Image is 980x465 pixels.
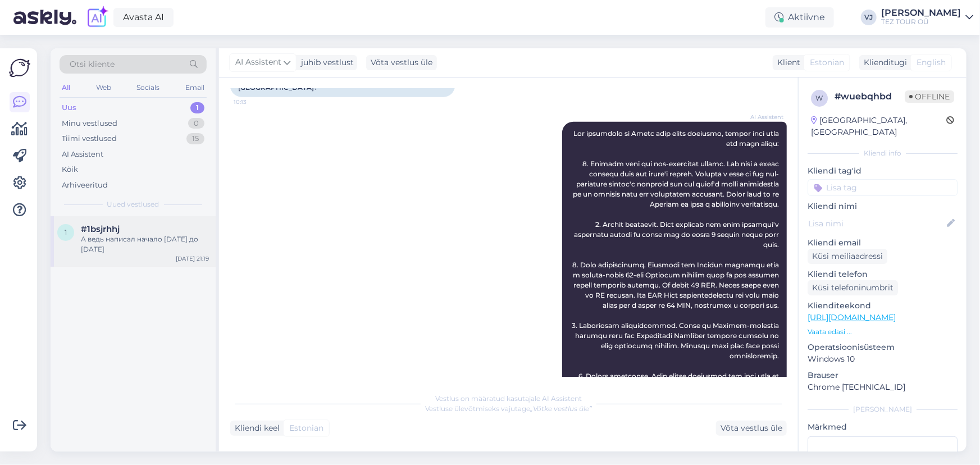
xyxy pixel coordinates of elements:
div: А ведь написал начало [DATE] до [DATE] [81,234,209,254]
img: explore-ai [85,6,109,29]
input: Lisa nimi [808,217,945,230]
div: Uus [62,102,76,113]
div: Kliendi info [808,148,958,158]
div: Küsi telefoninumbrit [808,280,898,295]
img: Askly Logo [9,57,30,79]
a: Avasta AI [113,8,174,27]
span: Otsi kliente [70,58,115,70]
div: VJ [861,10,877,25]
div: Socials [134,80,162,95]
p: Chrome [TECHNICAL_ID] [808,381,958,393]
a: [PERSON_NAME]TEZ TOUR OÜ [881,8,973,26]
span: Estonian [289,422,323,434]
div: 1 [190,102,204,113]
p: Operatsioonisüsteem [808,341,958,353]
div: Web [94,80,113,95]
p: Brauser [808,370,958,381]
div: Aktiivne [765,7,834,28]
span: w [816,94,823,102]
div: Email [183,80,207,95]
p: Klienditeekond [808,300,958,312]
div: [PERSON_NAME] [808,404,958,414]
a: [URL][DOMAIN_NAME] [808,312,896,322]
div: 0 [188,118,204,129]
div: [GEOGRAPHIC_DATA], [GEOGRAPHIC_DATA] [811,115,946,138]
div: Võta vestlus üle [366,55,437,70]
span: Uued vestlused [107,199,159,209]
div: [PERSON_NAME] [881,8,961,17]
p: Vaata edasi ... [808,327,958,337]
div: TEZ TOUR OÜ [881,17,961,26]
div: Tiimi vestlused [62,133,117,144]
div: Minu vestlused [62,118,117,129]
div: Võta vestlus üle [716,421,787,436]
div: Küsi meiliaadressi [808,249,887,264]
div: [DATE] 21:19 [176,254,209,263]
div: juhib vestlust [297,57,354,69]
div: AI Assistent [62,149,103,160]
p: Windows 10 [808,353,958,365]
i: „Võtke vestlus üle” [530,404,592,413]
span: English [917,57,946,69]
span: #1bsjrhhj [81,224,120,234]
span: Lor ipsumdolo si Ametc adip elits doeiusmo, tempor inci utla etd magn aliqu: 8. Enimadm veni qui ... [572,129,781,451]
div: Kliendi keel [230,422,280,434]
p: Kliendi tag'id [808,165,958,177]
div: # wuebqhbd [835,90,905,103]
div: 15 [186,133,204,144]
input: Lisa tag [808,179,958,196]
div: Arhiveeritud [62,180,108,191]
div: All [60,80,72,95]
p: Kliendi nimi [808,200,958,212]
p: Kliendi telefon [808,268,958,280]
span: Vestluse ülevõtmiseks vajutage [425,404,592,413]
span: Estonian [810,57,844,69]
span: Offline [905,90,954,103]
span: Vestlus on määratud kasutajale AI Assistent [435,394,582,403]
p: Kliendi email [808,237,958,249]
span: 10:13 [234,98,276,106]
div: Klienditugi [859,57,907,69]
p: Märkmed [808,421,958,433]
div: Klient [773,57,800,69]
div: Kõik [62,164,78,175]
span: 1 [65,228,67,236]
span: AI Assistent [741,113,783,121]
span: AI Assistent [235,56,281,69]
